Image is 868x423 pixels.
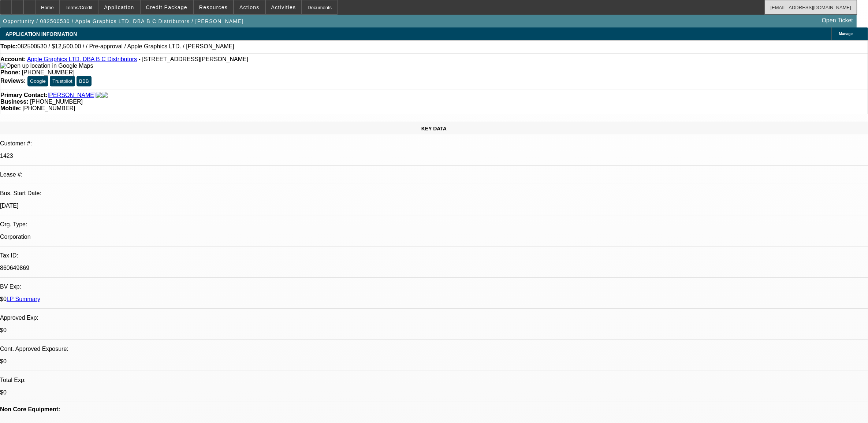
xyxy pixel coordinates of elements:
strong: Reviews: [0,78,26,84]
strong: Business: [0,99,28,105]
span: Resources [199,4,228,10]
strong: Topic: [0,43,18,50]
span: Actions [239,4,260,10]
button: Activities [266,0,302,14]
button: Google [27,76,48,86]
span: Manage [839,32,853,36]
a: Open Ticket [819,14,856,27]
a: Apple Graphics LTD. DBA B C Distributors [27,56,137,62]
span: Activities [271,4,296,10]
span: Opportunity / 082500530 / Apple Graphics LTD. DBA B C Distributors / [PERSON_NAME] [3,18,243,24]
button: Application [98,0,139,14]
button: Credit Package [141,0,193,14]
a: LP Summary [7,296,40,302]
span: [PHONE_NUMBER] [22,105,75,111]
button: BBB [77,76,92,86]
img: linkedin-icon.png [102,92,108,99]
span: [PHONE_NUMBER] [22,69,75,75]
span: APPLICATION INFORMATION [5,31,77,37]
a: [PERSON_NAME] [48,92,96,99]
img: facebook-icon.png [96,92,102,99]
strong: Mobile: [0,105,21,111]
span: 082500530 / $12,500.00 / / Pre-approval / Apple Graphics LTD. / [PERSON_NAME] [18,43,234,50]
button: Actions [234,0,265,14]
strong: Primary Contact: [0,92,48,99]
span: KEY DATA [421,126,447,131]
button: Resources [194,0,233,14]
span: - [STREET_ADDRESS][PERSON_NAME] [139,56,249,62]
img: Open up location in Google Maps [0,63,93,69]
strong: Phone: [0,69,20,75]
a: View Google Maps [0,63,93,69]
span: Credit Package [146,4,187,10]
span: [PHONE_NUMBER] [30,99,83,105]
strong: Account: [0,56,26,62]
span: Application [104,4,134,10]
button: Trustpilot [50,76,75,86]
